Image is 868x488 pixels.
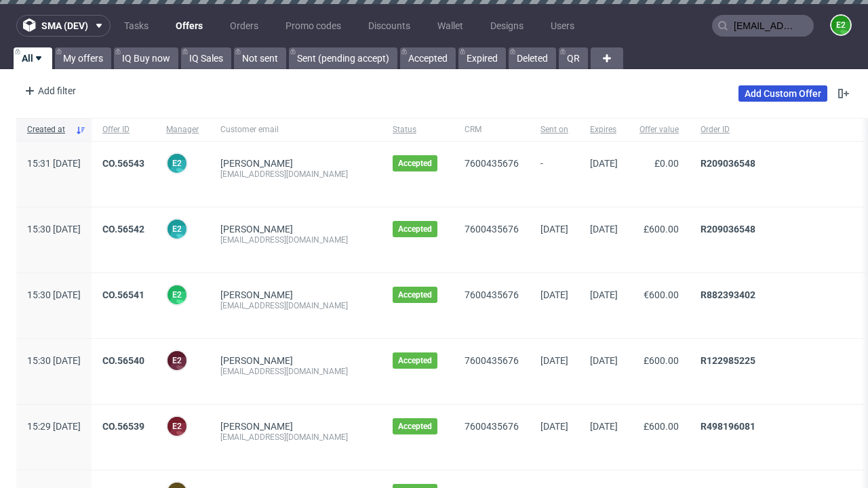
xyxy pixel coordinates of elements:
div: [EMAIL_ADDRESS][DOMAIN_NAME] [220,432,371,443]
a: CO.56541 [102,289,144,300]
div: Add filter [19,80,79,102]
span: Status [393,124,443,136]
a: 7600435676 [465,421,519,432]
a: 7600435676 [465,158,519,169]
a: Wallet [429,15,471,37]
a: Orders [222,15,267,37]
span: Accepted [398,421,432,432]
a: All [14,47,52,69]
a: CO.56539 [102,421,144,432]
a: Offers [167,15,211,37]
a: Discounts [360,15,418,37]
span: Accepted [398,224,432,235]
a: IQ Sales [181,47,231,69]
span: Offer value [639,124,679,136]
a: [PERSON_NAME] [220,421,293,432]
a: Promo codes [277,15,349,37]
span: [DATE] [590,289,618,300]
a: CO.56542 [102,224,144,235]
a: [PERSON_NAME] [220,355,293,366]
span: [DATE] [590,158,618,169]
a: [PERSON_NAME] [220,158,293,169]
span: Accepted [398,289,432,300]
span: - [540,158,568,190]
figcaption: e2 [167,285,186,304]
a: [PERSON_NAME] [220,224,293,235]
span: £600.00 [644,355,679,366]
a: R498196081 [701,421,755,432]
a: [PERSON_NAME] [220,289,293,300]
a: My offers [55,47,111,69]
a: Expired [458,47,506,69]
span: Created at [27,124,70,136]
a: Add Custom Offer [738,85,827,102]
span: Order ID [701,124,845,136]
div: [EMAIL_ADDRESS][DOMAIN_NAME] [220,366,371,377]
span: [DATE] [590,224,618,235]
figcaption: e2 [167,220,186,239]
figcaption: e2 [167,351,186,370]
a: R122985225 [701,355,755,366]
a: CO.56540 [102,355,144,366]
a: Users [542,15,583,37]
span: [DATE] [540,289,568,300]
span: £0.00 [654,158,679,169]
span: [DATE] [590,421,618,432]
span: 15:30 [DATE] [27,355,81,366]
span: Sent on [540,124,568,136]
button: sma (dev) [16,15,111,37]
a: Tasks [116,15,157,37]
span: £600.00 [644,421,679,432]
a: CO.56543 [102,158,144,169]
span: Manager [166,124,199,136]
span: CRM [465,124,519,136]
span: [DATE] [540,355,568,366]
span: [DATE] [590,355,618,366]
a: R209036548 [701,158,755,169]
figcaption: e2 [167,154,186,173]
span: [DATE] [540,421,568,432]
span: 15:30 [DATE] [27,224,81,235]
a: 7600435676 [465,289,519,300]
span: 15:30 [DATE] [27,289,81,300]
a: Not sent [234,47,286,69]
a: Deleted [509,47,556,69]
a: R209036548 [701,224,755,235]
div: [EMAIL_ADDRESS][DOMAIN_NAME] [220,300,371,311]
span: £600.00 [644,224,679,235]
figcaption: e2 [831,16,850,35]
a: QR [559,47,588,69]
span: [DATE] [540,224,568,235]
a: IQ Buy now [114,47,178,69]
div: [EMAIL_ADDRESS][DOMAIN_NAME] [220,235,371,245]
a: R882393402 [701,289,755,300]
a: Accepted [400,47,456,69]
a: 7600435676 [465,355,519,366]
span: Accepted [398,158,432,169]
span: 15:29 [DATE] [27,421,81,432]
span: sma (dev) [41,21,88,30]
a: Designs [482,15,532,37]
a: Sent (pending accept) [289,47,397,69]
span: Expires [590,124,618,136]
a: 7600435676 [465,224,519,235]
span: Customer email [220,124,371,136]
figcaption: e2 [167,417,186,436]
span: Accepted [398,355,432,366]
span: 15:31 [DATE] [27,158,81,169]
div: [EMAIL_ADDRESS][DOMAIN_NAME] [220,169,371,180]
span: €600.00 [644,289,679,300]
span: Offer ID [102,124,144,136]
